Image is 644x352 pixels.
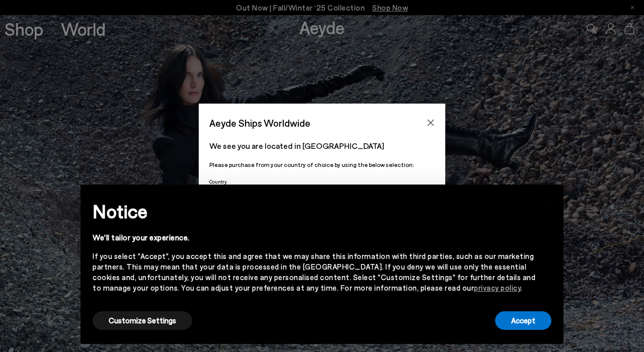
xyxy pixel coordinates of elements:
button: Close this notice [535,188,559,212]
span: × [544,192,551,207]
h2: Notice [93,198,535,224]
button: Close [423,115,438,130]
button: Accept [495,311,551,330]
p: We see you are located in [GEOGRAPHIC_DATA] [209,140,435,152]
button: Customize Settings [93,311,192,330]
a: privacy policy [474,283,521,292]
span: Aeyde Ships Worldwide [209,114,310,132]
div: If you select "Accept", you accept this and agree that we may share this information with third p... [93,251,535,293]
p: Please purchase from your country of choice by using the below selection: [209,160,435,169]
div: We'll tailor your experience. [93,232,535,243]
